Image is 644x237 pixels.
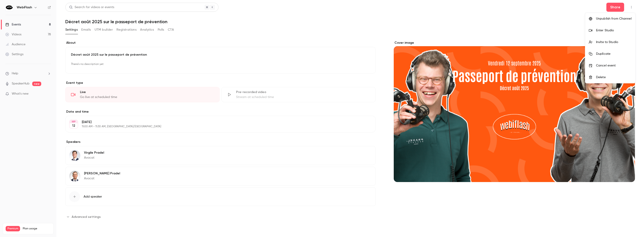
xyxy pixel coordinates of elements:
div: Unpublish from Channel [596,16,632,21]
div: Delete [596,75,632,80]
div: Cancel event [596,63,632,68]
div: Enter Studio [596,28,632,33]
div: Invite to Studio [596,40,632,44]
div: Duplicate [596,52,632,56]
